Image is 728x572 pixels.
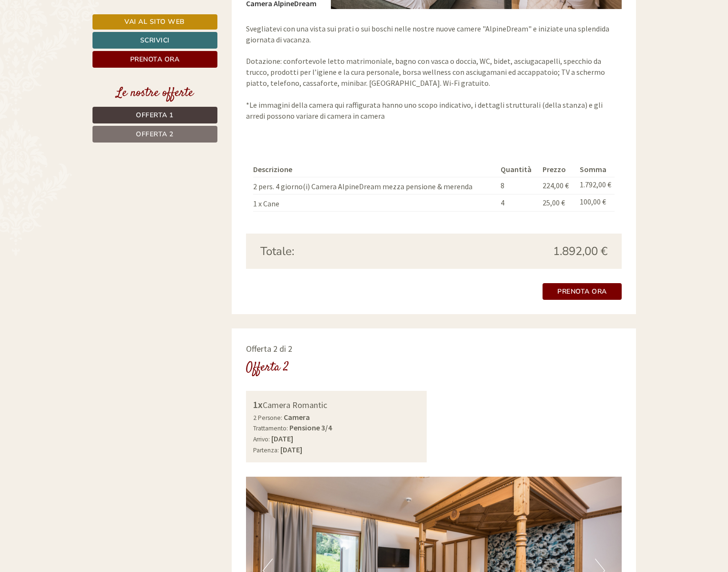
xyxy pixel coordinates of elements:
[253,435,270,443] small: Arrivo:
[253,424,288,432] small: Trattamento:
[497,194,539,212] td: 4
[253,398,263,410] b: 1x
[253,177,497,194] td: 2 pers. 4 giorno(i) Camera AlpineDream mezza pensione & merenda
[246,359,289,377] div: Offerta 2
[543,181,569,190] span: 224,00 €
[289,423,332,432] b: Pensione 3/4
[327,251,376,268] button: Invia
[280,445,302,454] b: [DATE]
[497,177,539,194] td: 8
[543,198,565,207] span: 25,00 €
[253,446,279,454] small: Partenza:
[284,412,310,422] b: Camera
[543,283,622,300] a: Prenota ora
[236,28,361,35] div: Lei
[92,84,217,102] div: Le nostre offerte
[253,162,497,177] th: Descrizione
[136,130,174,139] span: Offerta 2
[236,46,361,53] small: 13:42
[253,398,420,412] div: Camera Romantic
[253,243,434,259] div: Totale:
[271,434,293,443] b: [DATE]
[576,194,615,212] td: 100,00 €
[253,414,282,422] small: 2 Persone:
[576,162,615,177] th: Somma
[576,177,615,194] td: 1.792,00 €
[497,162,539,177] th: Quantità
[92,14,217,30] a: Vai al sito web
[539,162,575,177] th: Prezzo
[136,111,174,120] span: Offerta 1
[253,194,497,212] td: 1 x Cane
[231,26,369,55] div: Buon giorno, come possiamo aiutarla?
[92,51,217,68] a: Prenota ora
[246,343,292,354] span: Offerta 2 di 2
[92,32,217,49] a: Scrivici
[246,23,622,122] p: Svegliatevi con una vista sui prati o sui boschi nelle nostre nuove camere "AlpineDream" e inizia...
[553,243,607,259] span: 1.892,00 €
[171,7,205,23] div: [DATE]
